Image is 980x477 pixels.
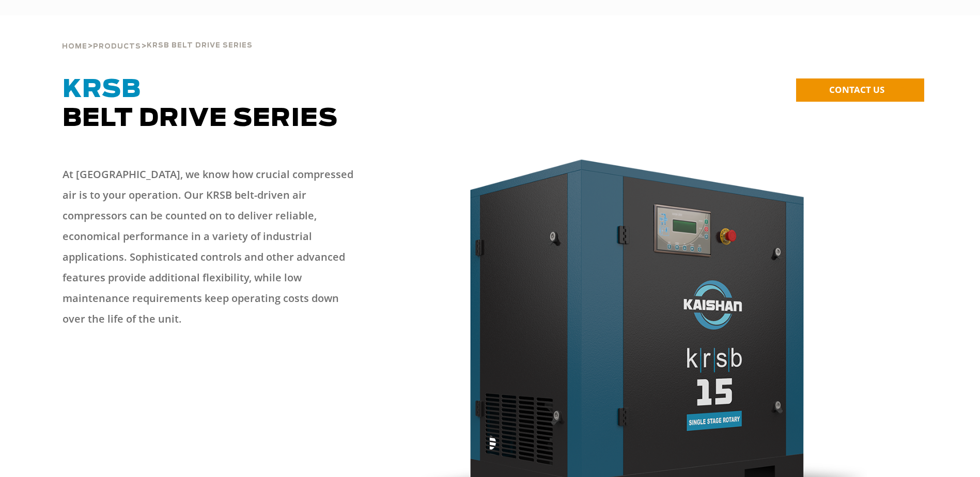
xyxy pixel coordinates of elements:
[62,41,87,51] a: Home
[93,43,141,50] span: Products
[147,42,253,49] span: krsb belt drive series
[62,43,87,50] span: Home
[829,84,884,96] span: CONTACT US
[796,78,924,102] a: CONTACT US
[62,15,253,55] div: > >
[93,41,141,51] a: Products
[63,164,362,329] p: At [GEOGRAPHIC_DATA], we know how crucial compressed air is to your operation. Our KRSB belt-driv...
[63,77,338,131] span: Belt Drive Series
[63,77,141,102] span: KRSB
